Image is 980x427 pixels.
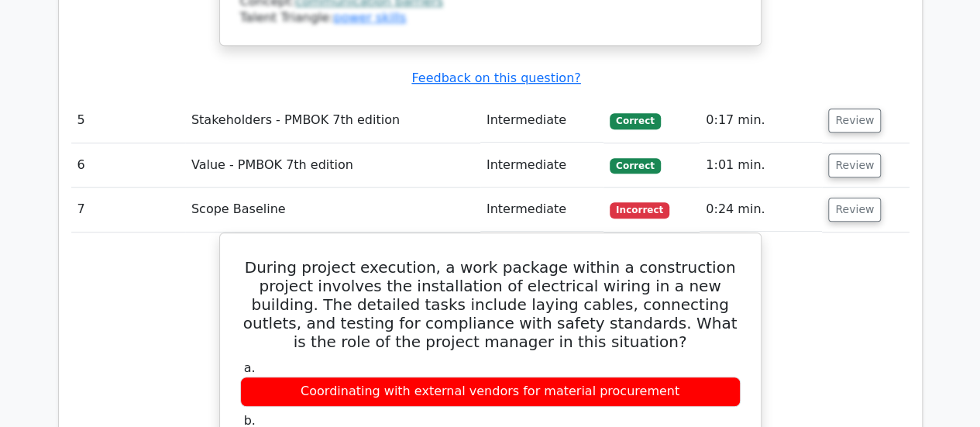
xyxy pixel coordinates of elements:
[610,113,660,129] span: Correct
[700,143,822,188] td: 1:01 min.
[71,188,185,232] td: 7
[244,360,256,375] span: a.
[480,143,603,188] td: Intermediate
[185,98,480,143] td: Stakeholders - PMBOK 7th edition
[828,198,881,222] button: Review
[71,143,185,188] td: 6
[610,202,669,218] span: Incorrect
[480,98,603,143] td: Intermediate
[185,143,480,188] td: Value - PMBOK 7th edition
[480,188,603,232] td: Intermediate
[240,377,741,407] div: Coordinating with external vendors for material procurement
[239,258,742,351] h5: During project execution, a work package within a construction project involves the installation ...
[828,108,881,133] button: Review
[185,188,480,232] td: Scope Baseline
[700,188,822,232] td: 0:24 min.
[828,153,881,177] button: Review
[700,98,822,143] td: 0:17 min.
[71,98,185,143] td: 5
[610,158,660,174] span: Correct
[411,71,580,85] a: Feedback on this question?
[333,10,406,25] a: power skills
